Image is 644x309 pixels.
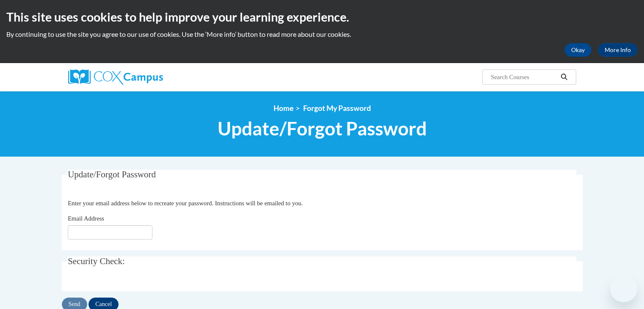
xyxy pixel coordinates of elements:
a: Home [274,104,293,113]
span: Email Address [68,215,104,222]
span: Enter your email address below to recreate your password. Instructions will be emailed to you. [68,200,303,207]
button: Search [558,72,570,82]
a: Cox Campus [68,69,229,85]
h2: This site uses cookies to help improve your learning experience. [6,8,638,25]
button: Okay [564,43,591,57]
a: More Info [598,43,638,57]
span: Forgot My Password [303,104,371,113]
iframe: Button to launch messaging window [610,275,637,302]
span: Security Check: [68,256,125,266]
img: Cox Campus [68,69,163,85]
span: Update/Forgot Password [68,169,156,179]
span: Update/Forgot Password [218,117,427,140]
p: By continuing to use the site you agree to our use of cookies. Use the ‘More info’ button to read... [6,30,638,39]
input: Email [68,225,152,240]
input: Search Courses [490,72,558,82]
